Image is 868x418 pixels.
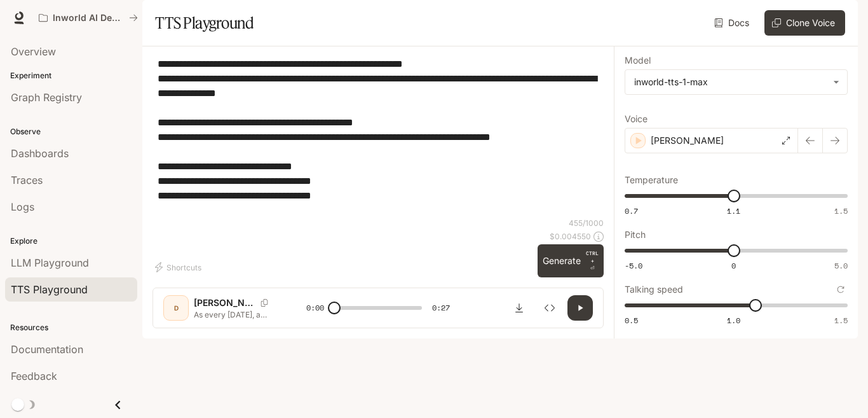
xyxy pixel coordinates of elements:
button: Reset to default [834,282,848,296]
p: Voice [625,115,648,123]
p: Talking speed [625,285,683,294]
span: -5.0 [625,260,642,271]
h1: TTS Playground [155,10,254,36]
button: All workspaces [33,5,144,31]
span: 0.7 [625,206,638,216]
span: 1.1 [727,206,740,216]
div: D [166,298,186,318]
div: inworld-tts-1-max [634,76,827,88]
p: Temperature [625,176,678,185]
span: 0 [731,260,736,271]
p: Inworld AI Demos [53,13,124,24]
span: 0:27 [432,302,450,314]
div: inworld-tts-1-max [625,70,847,94]
button: Clone Voice [764,10,845,36]
p: Pitch [625,230,646,239]
span: 0.5 [625,315,638,326]
button: GenerateCTRL +⏎ [538,244,604,277]
span: 0:00 [306,302,324,314]
p: CTRL + [586,249,599,265]
button: Download audio [506,295,532,321]
p: ⏎ [586,249,599,272]
p: As every [DATE], a carved wooden box arrives from [GEOGRAPHIC_DATA] to [GEOGRAPHIC_DATA]. The box... [194,309,276,320]
button: Shortcuts [153,257,207,277]
span: 1.0 [727,315,740,326]
p: Model [625,56,651,65]
span: 5.0 [834,260,848,271]
a: Docs [712,10,754,36]
span: 1.5 [834,206,848,216]
button: Copy Voice ID [255,299,273,307]
p: [PERSON_NAME] [651,134,724,147]
span: 1.5 [834,315,848,326]
p: [PERSON_NAME] [194,296,255,309]
button: Inspect [537,295,562,321]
